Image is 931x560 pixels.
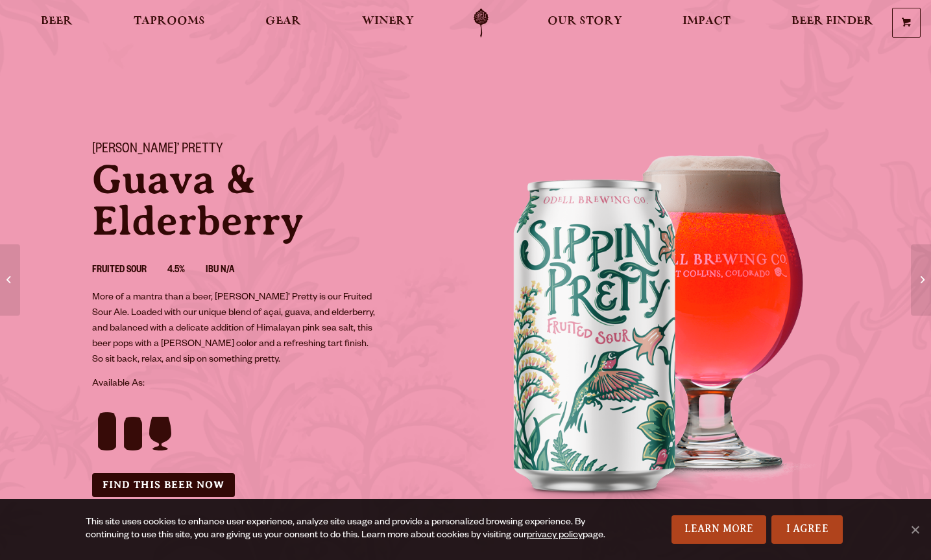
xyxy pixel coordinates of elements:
[674,8,739,38] a: Impact
[783,8,882,38] a: Beer Finder
[548,16,622,27] span: Our Story
[92,377,450,392] p: Available As:
[539,8,631,38] a: Our Story
[92,473,235,497] a: Find this Beer Now
[257,8,309,38] a: Gear
[457,8,505,38] a: Odell Home
[125,8,213,38] a: Taprooms
[92,159,450,242] p: Guava & Elderberry
[792,16,873,27] span: Beer Finder
[134,16,205,27] span: Taprooms
[206,262,255,279] li: IBU N/A
[167,262,206,279] li: 4.5%
[527,531,583,541] a: privacy policy
[92,262,167,279] li: Fruited Sour
[265,16,301,27] span: Gear
[32,8,81,38] a: Beer
[466,126,855,515] img: This is the hero foreground aria label
[92,142,450,159] h1: [PERSON_NAME]’ Pretty
[92,290,379,368] p: More of a mantra than a beer, [PERSON_NAME]’ Pretty is our Fruited Sour Ale. Loaded with our uniq...
[908,523,921,536] span: No
[671,515,767,544] a: Learn More
[771,515,843,544] a: I Agree
[683,16,731,27] span: Impact
[362,16,414,27] span: Winery
[41,16,73,27] span: Beer
[354,8,422,38] a: Winery
[86,517,605,542] div: This site uses cookies to enhance user experience, analyze site usage and provide a personalized ...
